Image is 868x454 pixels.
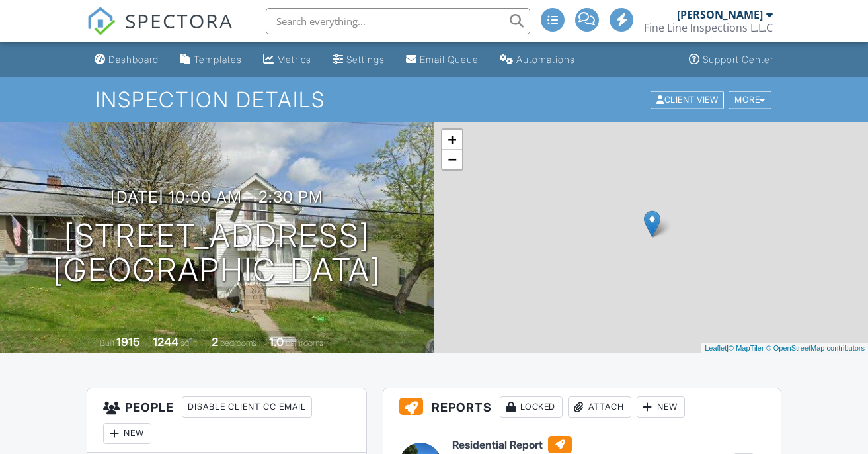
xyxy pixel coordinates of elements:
div: 1244 [153,335,178,349]
h3: People [87,388,366,453]
input: Search everything... [266,8,530,34]
div: Automations [516,54,575,65]
div: 1.0 [269,335,284,349]
div: [PERSON_NAME] [677,8,763,21]
a: Zoom out [442,150,462,169]
a: Client View [649,94,727,104]
div: | [701,343,868,354]
img: The Best Home Inspection Software - Spectora [87,7,116,36]
div: Client View [651,91,724,109]
div: 1915 [116,335,140,349]
a: Automations (Advanced) [494,48,580,72]
h3: Reports [383,388,781,426]
div: Locked [500,396,563,418]
div: Dashboard [108,54,159,65]
a: Settings [327,48,390,72]
a: Dashboard [89,48,164,72]
h6: Residential Report [452,436,588,453]
h1: [STREET_ADDRESS] [GEOGRAPHIC_DATA] [53,218,381,289]
span: Built [100,338,114,348]
a: Email Queue [401,48,484,72]
a: © OpenStreetMap contributors [766,344,865,352]
div: Disable Client CC Email [182,396,312,418]
a: Zoom in [442,130,462,150]
a: Metrics [258,48,317,72]
a: SPECTORA [87,18,233,46]
h1: Inspection Details [95,88,773,111]
a: © MapTiler [729,344,764,352]
div: Fine Line Inspections L.L.C [644,21,773,34]
div: Settings [346,54,385,65]
span: bathrooms [286,338,323,348]
div: Support Center [703,54,773,65]
h3: [DATE] 10:00 am - 2:30 pm [110,188,323,206]
div: Email Queue [420,54,479,65]
div: 2 [212,335,218,349]
div: Templates [194,54,242,65]
a: Support Center [684,48,779,72]
a: Templates [175,48,247,72]
span: sq. ft. [180,338,199,348]
span: SPECTORA [125,7,233,34]
div: Metrics [277,54,311,65]
div: New [637,396,685,418]
div: New [103,423,151,444]
div: Attach [568,396,631,418]
div: More [729,91,771,109]
span: bedrooms [220,338,256,348]
a: Leaflet [705,344,727,352]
